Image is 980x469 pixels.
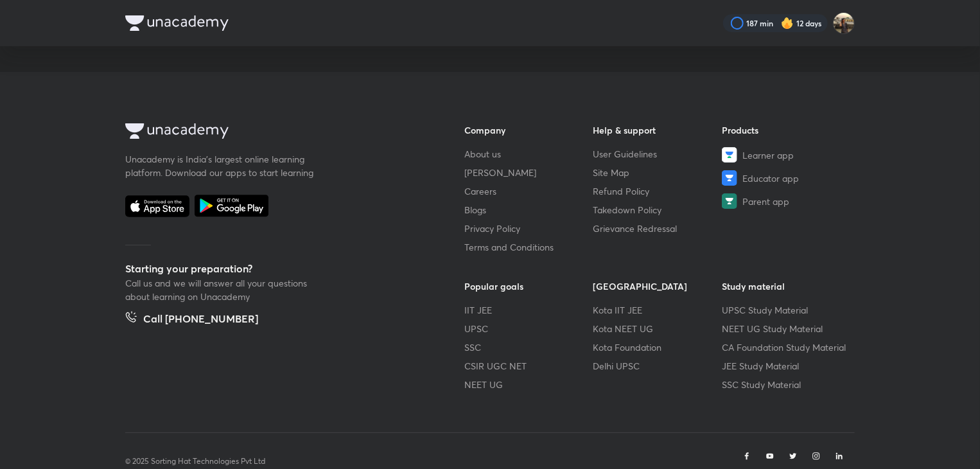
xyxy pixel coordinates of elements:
[593,359,722,373] a: Delhi UPSC
[464,322,593,335] a: UPSC
[593,147,722,161] a: User Guidelines
[464,341,593,354] a: SSC
[722,193,737,209] img: Parent app
[125,152,318,179] p: Unacademy is India’s largest online learning platform. Download our apps to start learning
[722,322,851,335] a: NEET UG Study Material
[464,166,593,179] a: [PERSON_NAME]
[125,15,229,31] img: Company Logo
[722,303,851,317] a: UPSC Study Material
[464,378,593,391] a: NEET UG
[464,279,593,293] h6: Popular goals
[593,184,722,198] a: Refund Policy
[464,123,593,137] h6: Company
[125,123,229,139] img: Company Logo
[464,147,593,161] a: About us
[722,147,851,163] a: Learner app
[833,12,855,34] img: Soumya singh
[722,341,851,354] a: CA Foundation Study Material
[722,359,851,373] a: JEE Study Material
[722,147,737,163] img: Learner app
[722,170,737,186] img: Educator app
[593,166,722,179] a: Site Map
[464,184,496,198] span: Careers
[464,303,593,317] a: IIT JEE
[125,261,423,276] h5: Starting your preparation?
[722,378,851,391] a: SSC Study Material
[593,222,722,235] a: Grievance Redressal
[781,17,794,30] img: streak
[593,203,722,217] a: Takedown Policy
[143,311,258,329] h5: Call [PHONE_NUMBER]
[742,172,799,185] span: Educator app
[593,303,722,317] a: Kota IIT JEE
[742,148,794,162] span: Learner app
[722,123,851,137] h6: Products
[722,193,851,209] a: Parent app
[722,170,851,186] a: Educator app
[125,123,423,142] a: Company Logo
[593,322,722,335] a: Kota NEET UG
[125,311,258,329] a: Call [PHONE_NUMBER]
[722,279,851,293] h6: Study material
[593,279,722,293] h6: [GEOGRAPHIC_DATA]
[593,341,722,354] a: Kota Foundation
[464,222,593,235] a: Privacy Policy
[464,359,593,373] a: CSIR UGC NET
[464,184,593,198] a: Careers
[125,456,265,467] p: © 2025 Sorting Hat Technologies Pvt Ltd
[125,276,318,303] p: Call us and we will answer all your questions about learning on Unacademy
[464,240,593,254] a: Terms and Conditions
[464,203,593,217] a: Blogs
[742,195,789,208] span: Parent app
[593,123,722,137] h6: Help & support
